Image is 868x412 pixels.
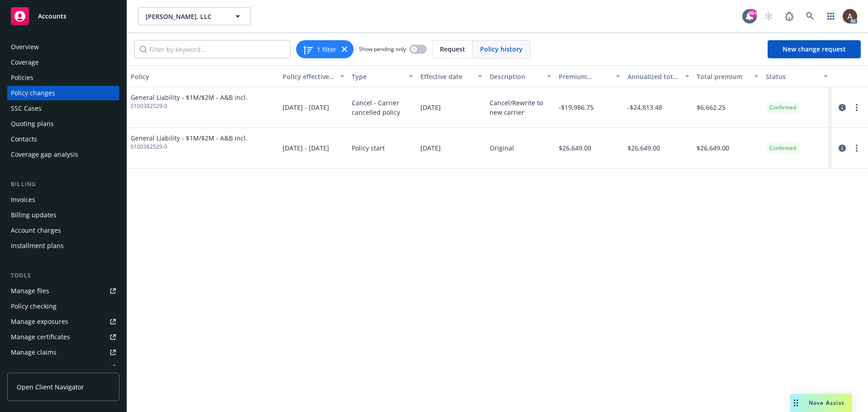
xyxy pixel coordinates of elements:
[420,72,472,81] div: Effective date
[11,360,53,375] div: Manage BORs
[279,66,348,87] button: Policy effective dates
[768,40,861,58] a: New change request
[766,72,818,81] div: Status
[127,66,279,87] button: Policy
[809,399,844,407] span: Nova Assist
[7,117,119,131] a: Quoting plans
[11,70,33,85] div: Policies
[11,192,35,207] div: Invoices
[131,72,275,81] div: Policy
[440,44,465,54] span: Request
[11,314,68,329] div: Manage exposures
[7,345,119,360] a: Manage claims
[7,299,119,314] a: Policy checking
[7,208,119,222] a: Billing updates
[697,103,726,112] span: $6,662.25
[11,239,64,253] div: Installment plans
[417,66,486,87] button: Effective date
[352,72,404,81] div: Type
[624,66,693,87] button: Annualized total premium change
[131,143,247,151] span: 0100382529-0
[7,70,119,85] a: Policies
[7,4,119,29] a: Accounts
[7,223,119,238] a: Account charges
[11,117,54,131] div: Quoting plans
[7,180,119,189] div: Billing
[843,9,857,23] img: photo
[822,7,840,25] a: Switch app
[131,102,247,110] span: 0100382529-0
[627,143,660,153] span: $26,649.00
[486,66,555,87] button: Description
[627,72,679,81] div: Annualized total premium change
[11,223,61,238] div: Account charges
[359,45,406,53] span: Show pending only
[11,345,57,360] div: Manage claims
[420,103,441,112] span: [DATE]
[7,192,119,207] a: Invoices
[837,102,848,113] a: circleInformation
[762,66,831,87] button: Status
[837,143,848,154] a: circleInformation
[555,66,624,87] button: Premium change
[780,7,798,25] a: Report a Bug
[7,40,119,54] a: Overview
[490,98,552,117] div: Cancel/Rewrite to new carrier
[769,103,796,112] span: Confirmed
[7,314,119,329] a: Manage exposures
[559,143,591,153] span: $26,649.00
[7,239,119,253] a: Installment plans
[627,103,662,112] span: -$24,813.48
[693,66,762,87] button: Total premium
[790,394,802,412] div: Drag to move
[7,271,119,280] div: Tools
[697,143,729,153] span: $26,649.00
[7,147,119,162] a: Coverage gap analysis
[283,143,329,153] span: [DATE] - [DATE]
[7,284,119,298] a: Manage files
[7,55,119,70] a: Coverage
[490,72,542,81] div: Description
[420,143,441,153] span: [DATE]
[11,40,39,54] div: Overview
[11,330,70,344] div: Manage certificates
[146,12,224,21] span: [PERSON_NAME], LLC
[7,330,119,344] a: Manage certificates
[769,144,796,152] span: Confirmed
[134,40,291,58] input: Filter by keyword...
[17,382,84,392] span: Open Client Navigator
[7,86,119,100] a: Policy changes
[851,143,862,154] a: more
[131,133,247,143] span: General Liability - $1M/$2M - A&B incl.
[697,72,749,81] div: Total premium
[559,72,611,81] div: Premium change
[283,103,329,112] span: [DATE] - [DATE]
[11,208,57,222] div: Billing updates
[317,45,336,54] span: 1 filter
[11,299,57,314] div: Policy checking
[790,394,852,412] button: Nova Assist
[283,72,335,81] div: Policy effective dates
[11,101,42,116] div: SSC Cases
[749,9,757,17] div: 99+
[131,93,247,102] span: General Liability - $1M/$2M - A&B incl.
[7,360,119,375] a: Manage BORs
[783,45,846,53] span: New change request
[11,284,49,298] div: Manage files
[11,132,37,146] div: Contacts
[7,132,119,146] a: Contacts
[11,55,39,70] div: Coverage
[348,66,417,87] button: Type
[490,143,514,153] div: Original
[480,44,523,54] span: Policy history
[559,103,594,112] span: -$19,986.75
[352,143,385,153] span: Policy start
[38,13,66,20] span: Accounts
[851,102,862,113] a: more
[11,86,55,100] div: Policy changes
[759,7,778,25] a: Start snowing
[801,7,819,25] a: Search
[138,7,251,25] button: [PERSON_NAME], LLC
[7,101,119,116] a: SSC Cases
